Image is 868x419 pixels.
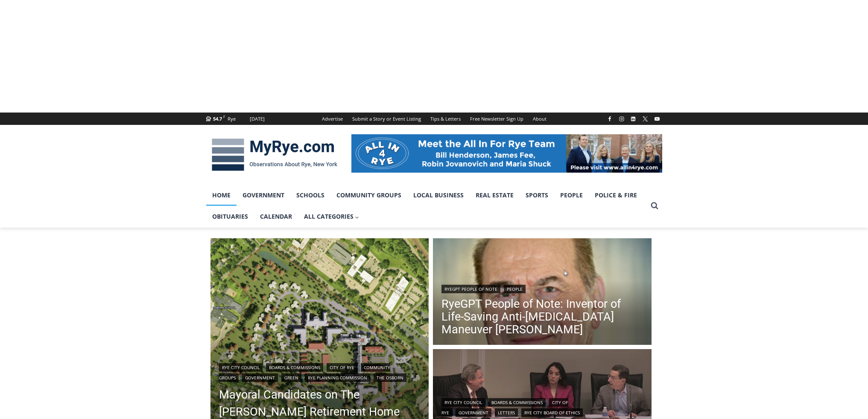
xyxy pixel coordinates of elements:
[441,398,485,407] a: Rye City Council
[206,206,254,227] a: Obituaries
[266,363,323,372] a: Boards & Commissions
[521,408,583,417] a: Rye City Board of Ethics
[290,185,330,206] a: Schools
[441,298,643,336] a: RyeGPT People of Note: Inventor of Life-Saving Anti-[MEDICAL_DATA] Maneuver [PERSON_NAME]
[647,198,662,214] button: View Search Form
[433,238,652,347] a: Read More RyeGPT People of Note: Inventor of Life-Saving Anti-Choking Maneuver Dr. Henry Heimlich
[441,283,643,293] div: |
[348,113,426,125] a: Submit a Story or Event Listing
[206,185,237,206] a: Home
[433,238,652,347] img: (PHOTO: Inventor of Life-Saving Anti-Choking Maneuver Dr. Henry Heimlich. Source: Henry J. Heimli...
[426,113,465,125] a: Tips & Letters
[317,113,551,125] nav: Secondary Navigation
[441,396,643,417] div: | | | | |
[589,185,643,206] a: Police & Fire
[554,185,589,206] a: People
[330,185,407,206] a: Community Groups
[495,408,518,417] a: Letters
[465,113,528,125] a: Free Newsletter Sign Up
[640,114,650,124] a: X
[407,185,470,206] a: Local Business
[652,114,662,124] a: YouTube
[304,212,359,221] span: All Categories
[219,363,263,372] a: Rye City Council
[528,113,551,125] a: About
[242,373,278,382] a: Government
[520,185,554,206] a: Sports
[223,114,225,119] span: F
[605,114,615,124] a: Facebook
[628,114,638,124] a: Linkedin
[305,373,370,382] a: Rye Planning Commission
[298,206,365,227] a: All Categories
[351,134,662,173] img: All in for Rye
[374,373,406,382] a: The Osborn
[250,115,265,123] div: [DATE]
[470,185,520,206] a: Real Estate
[488,398,546,407] a: Boards & Commissions
[327,363,357,372] a: City of Rye
[441,285,500,293] a: RyeGPT People of Note
[206,185,647,228] nav: Primary Navigation
[237,185,290,206] a: Government
[213,116,222,122] span: 54.7
[228,115,236,123] div: Rye
[254,206,298,227] a: Calendar
[617,114,627,124] a: Instagram
[456,408,491,417] a: Government
[281,373,301,382] a: Green
[206,133,343,177] img: MyRye.com
[504,285,526,293] a: People
[317,113,348,125] a: Advertise
[219,361,421,382] div: | | | | | | |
